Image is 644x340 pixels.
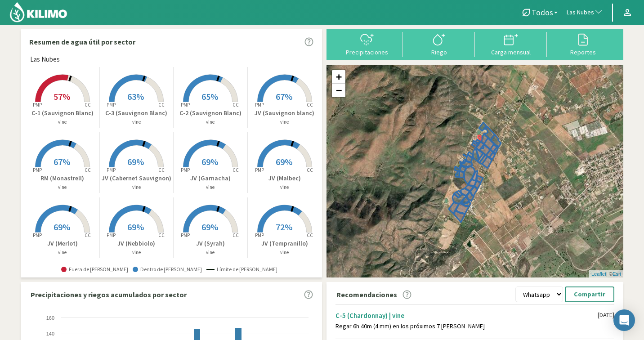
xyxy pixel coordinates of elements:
[159,102,165,108] tspan: CC
[567,8,594,17] span: Las Nubes
[335,322,598,330] div: Regar 6h 40m (4 mm) en los próximos 7 [PERSON_NAME]
[276,156,292,167] span: 69%
[133,266,202,273] span: Dentro de [PERSON_NAME]
[127,91,144,102] span: 63%
[33,102,42,108] tspan: PMP
[589,270,623,278] div: | ©
[174,239,247,248] p: JV (Syrah)
[26,174,99,183] p: RM (Monastrell)
[100,183,174,191] p: vine
[33,167,42,173] tspan: PMP
[26,183,99,191] p: vine
[613,309,635,331] div: Open Intercom Messenger
[206,266,277,273] span: Límite de [PERSON_NAME]
[547,32,619,56] button: Reportes
[107,167,116,173] tspan: PMP
[255,167,264,173] tspan: PMP
[61,266,128,273] span: Fuera de [PERSON_NAME]
[332,84,345,97] a: Zoom out
[307,167,313,173] tspan: CC
[46,315,54,321] text: 160
[127,156,144,167] span: 69%
[107,232,116,238] tspan: PMP
[100,118,174,126] p: vine
[54,156,70,167] span: 67%
[276,91,292,102] span: 67%
[9,1,68,23] img: Kilimo
[478,49,544,55] div: Carga mensual
[26,249,99,256] p: vine
[26,239,99,248] p: JV (Merlot)
[159,167,165,173] tspan: CC
[248,118,322,126] p: vine
[336,289,397,300] p: Recomendaciones
[565,286,614,302] button: Compartir
[181,232,190,238] tspan: PMP
[174,108,247,118] p: C-2 (Sauvignon Blanc)
[174,183,247,191] p: vine
[159,232,165,238] tspan: CC
[107,102,116,108] tspan: PMP
[255,232,264,238] tspan: PMP
[85,102,91,108] tspan: CC
[574,289,605,300] p: Compartir
[591,271,606,277] a: Leaflet
[30,54,60,65] span: Las Nubes
[248,239,322,248] p: JV (Tempranillo)
[54,91,70,102] span: 57%
[475,32,547,56] button: Carga mensual
[46,331,54,336] text: 140
[248,183,322,191] p: vine
[255,102,264,108] tspan: PMP
[85,167,91,173] tspan: CC
[562,3,608,22] button: Las Nubes
[598,311,614,319] div: [DATE]
[201,221,218,233] span: 69%
[335,311,598,320] div: C-5 (Chardonnay) | vine
[403,32,475,56] button: Riego
[276,221,292,233] span: 72%
[233,167,239,173] tspan: CC
[181,167,190,173] tspan: PMP
[332,70,345,84] a: Zoom in
[100,249,174,256] p: vine
[201,91,218,102] span: 65%
[33,232,42,238] tspan: PMP
[201,156,218,167] span: 69%
[307,232,313,238] tspan: CC
[174,174,247,183] p: JV (Garnacha)
[181,102,190,108] tspan: PMP
[307,102,313,108] tspan: CC
[85,232,91,238] tspan: CC
[100,239,174,248] p: JV (Nebbiolo)
[26,118,99,126] p: vine
[233,232,239,238] tspan: CC
[532,8,553,17] span: Todos
[331,32,403,56] button: Precipitaciones
[248,174,322,183] p: JV (Malbec)
[406,49,472,55] div: Riego
[233,102,239,108] tspan: CC
[31,289,187,300] p: Precipitaciones y riegos acumulados por sector
[248,108,322,118] p: JV (Sauvignon blanc)
[248,249,322,256] p: vine
[29,36,135,47] p: Resumen de agua útil por sector
[550,49,616,55] div: Reportes
[174,118,247,126] p: vine
[26,108,99,118] p: C-1 (Sauvignon Blanc)
[100,174,174,183] p: JV (Cabernet Sauvignon)
[127,221,144,233] span: 69%
[100,108,174,118] p: C-3 (Sauvignon Blanc)
[54,221,70,233] span: 69%
[174,249,247,256] p: vine
[613,271,621,277] a: Esri
[334,49,400,55] div: Precipitaciones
